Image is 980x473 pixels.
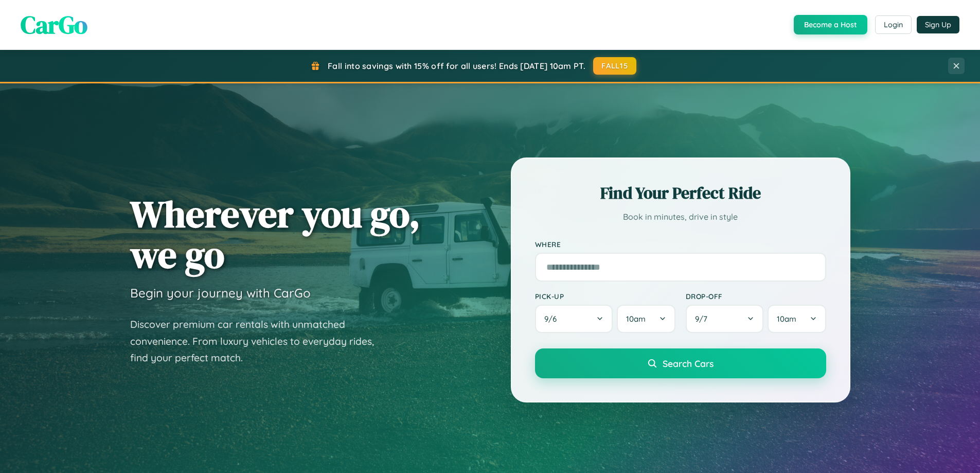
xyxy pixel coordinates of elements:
[130,285,311,301] h3: Begin your journey with CarGo
[695,314,712,324] span: 9 / 7
[626,314,646,324] span: 10am
[593,57,636,75] button: FALL15
[130,316,387,366] p: Discover premium car rentals with unmatched convenience. From luxury vehicles to everyday rides, ...
[768,305,826,333] button: 10am
[535,240,826,249] label: Where
[535,292,675,301] label: Pick-up
[130,194,420,275] h1: Wherever you go, we go
[777,314,796,324] span: 10am
[663,358,714,369] span: Search Cars
[686,305,764,333] button: 9/7
[535,348,826,378] button: Search Cars
[535,209,826,224] p: Book in minutes, drive in style
[544,314,562,324] span: 9 / 6
[794,15,867,34] button: Become a Host
[686,292,826,301] label: Drop-off
[875,15,912,34] button: Login
[617,305,675,333] button: 10am
[328,61,585,71] span: Fall into savings with 15% off for all users! Ends [DATE] 10am PT.
[21,8,87,42] span: CarGo
[535,182,826,204] h2: Find Your Perfect Ride
[917,16,959,33] button: Sign Up
[535,305,613,333] button: 9/6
